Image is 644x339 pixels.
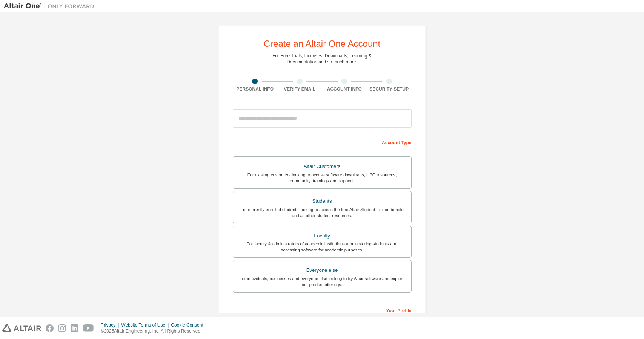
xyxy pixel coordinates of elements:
[101,322,121,328] div: Privacy
[238,206,407,219] div: For currently enrolled students looking to access the free Altair Student Edition bundle and all ...
[83,324,94,332] img: youtube.svg
[238,231,407,241] div: Faculty
[4,2,98,10] img: Altair One
[101,328,208,334] p: © 2025 Altair Engineering, Inc. All Rights Reserved.
[2,324,41,332] img: altair_logo.svg
[322,86,367,92] div: Account Info
[233,86,278,92] div: Personal Info
[238,161,407,172] div: Altair Customers
[272,53,372,65] div: For Free Trials, Licenses, Downloads, Learning & Documentation and so much more.
[58,324,66,332] img: instagram.svg
[238,241,407,253] div: For faculty & administrators of academic institutions administering students and accessing softwa...
[264,39,381,48] div: Create an Altair One Account
[46,324,54,332] img: facebook.svg
[233,136,412,148] div: Account Type
[238,276,407,288] div: For individuals, businesses and everyone else looking to try Altair software and explore our prod...
[233,304,412,316] div: Your Profile
[71,324,78,332] img: linkedin.svg
[238,172,407,184] div: For existing customers looking to access software downloads, HPC resources, community, trainings ...
[238,196,407,206] div: Students
[238,265,407,276] div: Everyone else
[171,322,207,328] div: Cookie Consent
[367,86,412,92] div: Security Setup
[121,322,171,328] div: Website Terms of Use
[277,86,322,92] div: Verify Email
